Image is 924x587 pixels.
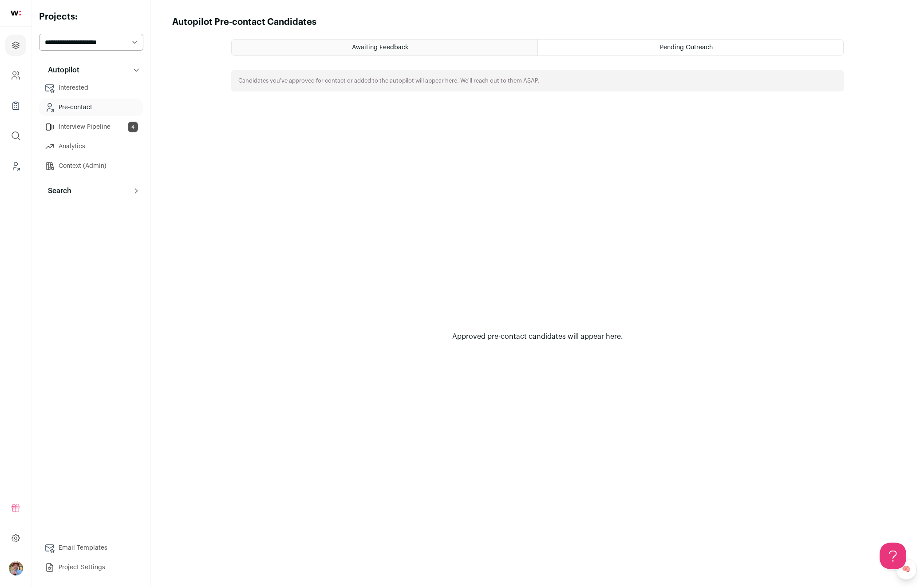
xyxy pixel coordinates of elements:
a: 🧠 [896,559,917,580]
span: Pending Outreach [660,44,713,51]
span: 4 [128,122,138,132]
a: Awaiting Feedback [232,40,537,56]
button: Autopilot [39,61,143,79]
img: 7975094-medium_jpg [9,561,23,575]
div: Approved pre-contact candidates will appear here. [426,331,648,342]
a: Company Lists [5,95,26,116]
h1: Autopilot Pre-contact Candidates [172,16,316,28]
a: Context (Admin) [39,157,143,175]
a: Email Templates [39,539,143,557]
a: Leads (Backoffice) [5,155,26,177]
h2: Projects: [39,11,143,23]
a: Interview Pipeline4 [39,118,143,136]
img: wellfound-shorthand-0d5821cbd27db2630d0214b213865d53afaa358527fdda9d0ea32b1df1b89c2c.svg [11,11,21,16]
a: Project Settings [39,559,143,576]
button: Search [39,182,143,200]
a: Interested [39,79,143,97]
a: Projects [5,35,26,56]
iframe: Help Scout Beacon - Open [880,543,906,569]
span: Awaiting Feedback [352,44,408,51]
a: Company and ATS Settings [5,65,26,86]
p: Search [43,186,71,196]
button: Open dropdown [9,561,23,575]
div: Candidates you've approved for contact or added to the autopilot will appear here. We'll reach ou... [231,70,844,91]
p: Autopilot [43,65,79,75]
a: Pre-contact [39,99,143,116]
a: Analytics [39,138,143,155]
